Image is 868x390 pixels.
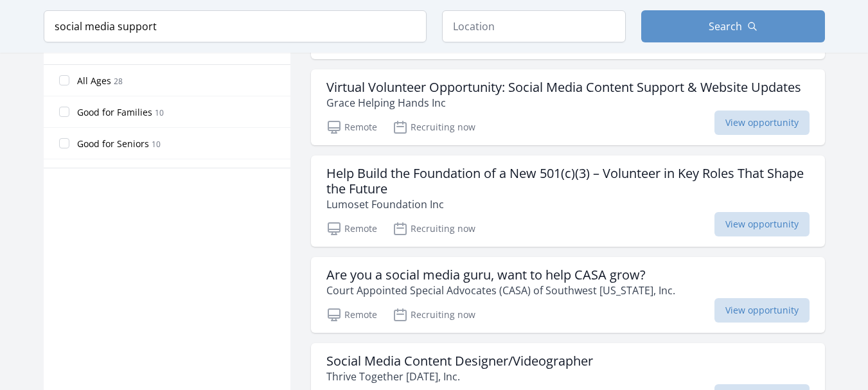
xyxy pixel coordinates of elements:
span: 28 [114,76,123,87]
h3: Help Build the Foundation of a New 501(c)(3) – Volunteer in Key Roles That Shape the Future [326,166,810,197]
p: Thrive Together [DATE], Inc. [326,369,593,384]
p: Grace Helping Hands Inc [326,95,801,111]
span: Good for Seniors [77,137,149,150]
input: Keyword [44,10,427,42]
p: Recruiting now [393,221,475,236]
h3: Are you a social media guru, want to help CASA grow? [326,267,675,283]
a: Are you a social media guru, want to help CASA grow? Court Appointed Special Advocates (CASA) of ... [311,257,825,333]
span: View opportunity [714,298,810,323]
span: 10 [155,107,164,118]
span: 10 [152,139,161,150]
span: All Ages [77,75,111,87]
p: Recruiting now [393,120,475,135]
h3: Virtual Volunteer Opportunity: Social Media Content Support & Website Updates [326,80,801,95]
span: View opportunity [714,212,810,236]
input: Good for Seniors 10 [59,138,69,148]
p: Remote [326,120,377,135]
p: Remote [326,221,377,236]
input: All Ages 28 [59,75,69,85]
input: Location [442,10,626,42]
p: Recruiting now [393,307,475,323]
p: Remote [326,307,377,323]
span: Good for Families [77,106,152,119]
a: Virtual Volunteer Opportunity: Social Media Content Support & Website Updates Grace Helping Hands... [311,69,825,145]
h3: Social Media Content Designer/Videographer [326,353,593,369]
p: Court Appointed Special Advocates (CASA) of Southwest [US_STATE], Inc. [326,283,675,298]
input: Good for Families 10 [59,107,69,117]
button: Search [641,10,825,42]
span: Search [709,19,742,34]
span: View opportunity [714,111,810,135]
a: Help Build the Foundation of a New 501(c)(3) – Volunteer in Key Roles That Shape the Future Lumos... [311,155,825,247]
p: Lumoset Foundation Inc [326,197,810,212]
